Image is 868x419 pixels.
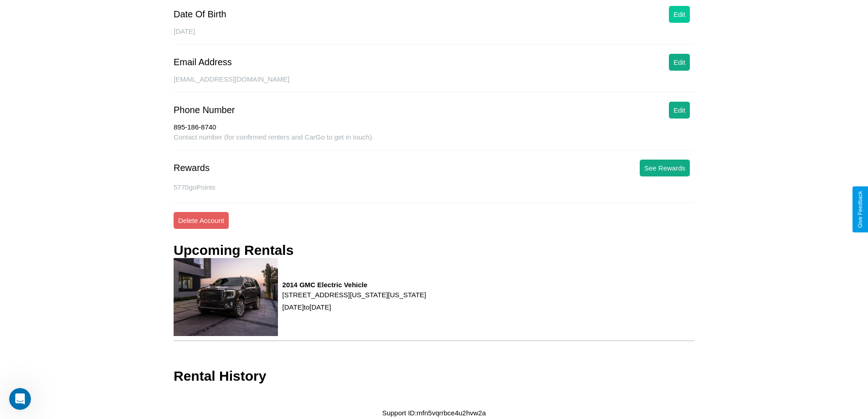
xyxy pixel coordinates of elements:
button: Edit [669,102,690,119]
p: [STREET_ADDRESS][US_STATE][US_STATE] [282,289,426,301]
button: See Rewards [640,160,690,176]
img: rental [174,258,278,336]
div: [DATE] [174,27,694,45]
div: 895-186-8740 [174,123,694,133]
h3: 2014 GMC Electric Vehicle [282,281,426,289]
div: [EMAIL_ADDRESS][DOMAIN_NAME] [174,75,694,93]
div: Rewards [174,163,210,173]
div: Date Of Birth [174,9,226,20]
div: Phone Number [174,105,235,115]
div: Email Address [174,57,232,67]
p: Support ID: mfn5vqrrbce4u2hvw2a [382,407,486,419]
button: Delete Account [174,212,229,229]
div: Give Feedback [857,191,863,228]
h3: Upcoming Rentals [174,243,293,258]
p: [DATE] to [DATE] [282,301,426,313]
button: Edit [669,54,690,71]
div: Contact number (for confirmed renters and CarGo to get in touch). [174,133,694,150]
button: Edit [669,6,690,23]
p: 5770 goPoints [174,181,694,193]
h3: Rental History [174,368,266,384]
iframe: Intercom live chat [9,388,31,410]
